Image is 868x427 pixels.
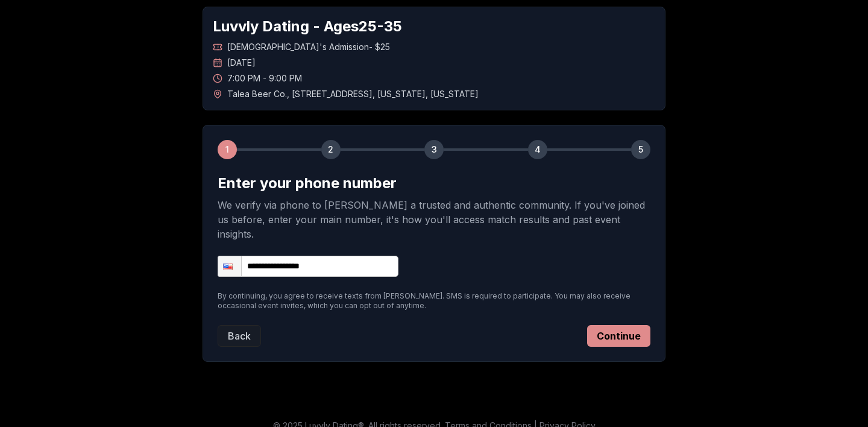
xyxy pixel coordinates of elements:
[218,256,241,276] div: United States: + 1
[218,198,650,241] p: We verify via phone to [PERSON_NAME] a trusted and authentic community. If you've joined us befor...
[227,41,390,53] span: [DEMOGRAPHIC_DATA]'s Admission - $25
[631,140,650,159] div: 5
[218,174,650,193] h2: Enter your phone number
[218,325,261,347] button: Back
[227,57,256,69] span: [DATE]
[528,140,547,159] div: 4
[424,140,444,159] div: 3
[321,140,341,159] div: 2
[227,72,302,84] span: 7:00 PM - 9:00 PM
[218,291,650,311] p: By continuing, you agree to receive texts from [PERSON_NAME]. SMS is required to participate. You...
[587,325,650,347] button: Continue
[218,140,237,159] div: 1
[227,88,479,100] span: Talea Beer Co. , [STREET_ADDRESS] , [US_STATE] , [US_STATE]
[213,17,655,36] h1: Luvvly Dating - Ages 25 - 35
